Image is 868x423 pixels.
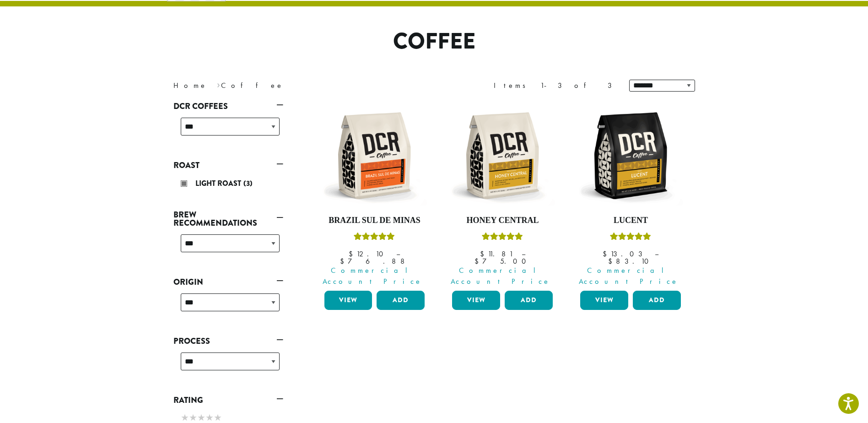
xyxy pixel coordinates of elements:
bdi: 76.88 [340,256,409,266]
a: View [580,291,628,310]
span: – [522,249,525,259]
span: Commercial Account Price [446,265,555,287]
span: (3) [243,178,253,189]
span: $ [603,249,610,259]
div: Rated 5.00 out of 5 [482,231,523,245]
img: DCR-12oz-Brazil-Sul-De-Minas-Stock-scaled.png [322,103,427,208]
bdi: 13.03 [603,249,646,259]
a: Rating [173,392,283,408]
span: Light Roast [195,178,243,189]
button: Add [633,291,681,310]
h4: Honey Central [450,216,555,226]
a: DCR Coffees [173,98,283,114]
a: LucentRated 5.00 out of 5 Commercial Account Price [578,103,683,287]
a: Honey CentralRated 5.00 out of 5 Commercial Account Price [450,103,555,287]
span: Commercial Account Price [574,265,683,287]
a: Origin [173,274,283,290]
div: Rated 5.00 out of 5 [610,231,651,245]
div: Items 1-3 of 3 [494,80,615,91]
bdi: 12.10 [349,249,388,259]
span: – [655,249,658,259]
a: Brazil Sul De MinasRated 5.00 out of 5 Commercial Account Price [322,103,427,287]
bdi: 75.00 [474,256,530,266]
div: Rated 5.00 out of 5 [354,231,395,245]
button: Add [505,291,553,310]
span: $ [608,256,616,266]
h1: Coffee [167,28,702,55]
button: Add [377,291,425,310]
div: Origin [173,290,283,322]
span: $ [349,249,356,259]
img: DCR-12oz-Honey-Central-Stock-scaled.png [450,103,555,208]
nav: Breadcrumb [173,80,421,91]
a: Process [173,333,283,349]
a: View [452,291,500,310]
bdi: 83.10 [608,256,653,266]
a: Roast [173,157,283,173]
div: Process [173,349,283,381]
a: View [324,291,372,310]
a: Home [173,81,207,90]
bdi: 11.81 [480,249,513,259]
span: $ [480,249,488,259]
span: $ [340,256,348,266]
span: › [217,77,220,91]
div: DCR Coffees [173,114,283,146]
div: Roast [173,173,283,196]
a: Brew Recommendations [173,207,283,231]
span: – [396,249,400,259]
span: Commercial Account Price [318,265,427,287]
h4: Brazil Sul De Minas [322,216,427,226]
img: DCR-12oz-Lucent-Stock-scaled.png [578,103,683,208]
span: $ [474,256,482,266]
h4: Lucent [578,216,683,226]
div: Brew Recommendations [173,231,283,263]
